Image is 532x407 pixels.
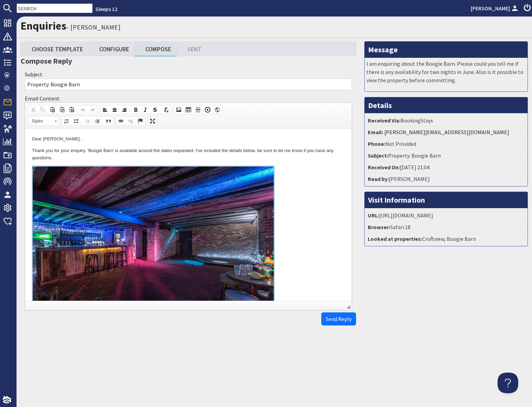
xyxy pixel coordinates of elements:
iframe: Toggle Customer Support [498,373,518,393]
a: Strikethrough [150,105,160,114]
a: [PERSON_NAME] [471,4,520,12]
a: Paste as plain text [57,105,67,114]
a: Link [116,117,126,126]
strong: Received Via: [368,117,400,124]
strong: Received On: [368,164,400,171]
iframe: Rich Text Editor, enquiry_quick_reply_content [25,129,352,301]
span: Send Reply [326,315,352,322]
li: [PERSON_NAME] [366,173,526,184]
img: Boogie-Barn-nottinghamshire-holiday-home-accomodation-sleeping-13.wide_content.jpg [7,38,249,193]
h3: Compose Reply [21,56,356,65]
strong: Browser: [368,224,390,231]
li: [DATE] 21:04 [366,162,526,173]
li: [URL][DOMAIN_NAME] [366,210,526,222]
a: Compose [135,41,177,56]
strong: URL: [368,212,379,219]
li: Safari 18 [366,222,526,233]
a: Block Quote [104,117,113,126]
a: Insert Horizontal Line [193,105,203,114]
a: Anchor [135,117,145,126]
img: staytech_i_w-64f4e8e9ee0a9c174fd5317b4b171b261742d2d393467e5bdba4413f4f884c10.svg [3,396,11,404]
label: Subject [25,71,42,78]
a: IFrame [212,105,222,114]
a: Redo [88,105,97,114]
input: SEARCH [17,3,93,13]
a: Bold [131,105,140,114]
strong: Read by: [368,175,389,182]
a: Italic [140,105,150,114]
a: Configure [88,41,135,56]
a: [PERSON_NAME][EMAIL_ADDRESS][DOMAIN_NAME] [384,129,509,136]
label: Email Content [25,95,60,102]
a: Paste [48,105,57,114]
a: Decrease Indent [83,117,92,126]
strong: Subject: [368,152,388,159]
a: Cut [28,105,38,114]
a: Image [174,105,184,114]
h3: Message [365,42,528,57]
a: Remove Format [161,105,171,114]
a: Increase Indent [92,117,102,126]
a: Insert/Remove Bulleted List [71,117,81,126]
li: Croftview, Boogie Barn [366,233,526,244]
a: Insert/Remove Numbered List [62,117,71,126]
p: I am enquiring about the Boogie Barn. Please could you tell me if there is any availability for t... [366,60,526,84]
span: Resize [347,305,350,309]
a: Copy [38,105,48,114]
span: Styles [28,117,52,126]
h3: Details [365,97,528,113]
h3: Visit Information [365,192,528,208]
li: Property: Boogie Barn [366,150,526,162]
a: Insert a Youtube, Vimeo or Dailymotion video [203,105,212,114]
strong: Looked at properties: [368,235,422,242]
a: Align Right [119,105,129,114]
strong: Email: [368,129,383,136]
a: Paste from Word [67,105,76,114]
a: Sent [177,41,207,56]
a: Table [184,105,193,114]
a: Choose Template [21,41,88,56]
strong: Phone: [368,140,385,147]
li: BookingStays [366,115,526,127]
a: Styles [28,116,59,126]
a: Center [110,105,119,114]
a: Unlink [126,117,135,126]
small: - [PERSON_NAME] [66,23,121,31]
li: Not Provided [366,138,526,150]
a: Undo [78,105,88,114]
a: Align Left [100,105,110,114]
a: Enquiries [21,19,66,33]
a: Sleeps 12 [95,6,117,12]
a: Maximize [148,117,157,126]
button: Send Reply [321,312,356,325]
